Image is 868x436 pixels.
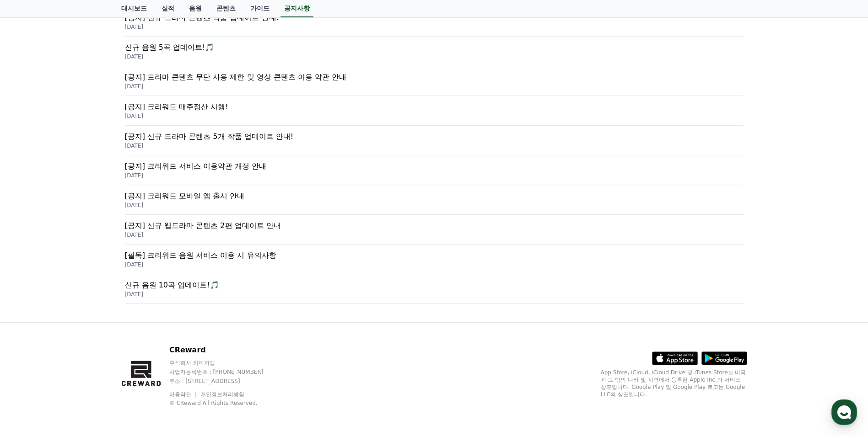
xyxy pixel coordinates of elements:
[60,290,118,313] a: 대화
[125,101,744,112] p: [공지] 크리워드 매주정산 시행!
[601,369,747,398] p: App Store, iCloud, iCloud Drive 및 iTunes Store는 미국과 그 밖의 나라 및 지역에서 등록된 Apple Inc.의 서비스 상표입니다. Goo...
[125,215,744,245] a: [공지] 신규 웹드라마 콘텐츠 2편 업데이트 안내 [DATE]
[125,185,744,215] a: [공지] 크리워드 모바일 앱 출시 안내 [DATE]
[125,7,744,37] a: [공지] 신규 드라마 콘텐츠 작품 업데이트 안내! [DATE]
[125,83,744,90] p: [DATE]
[125,291,744,298] p: [DATE]
[125,112,744,120] p: [DATE]
[169,399,281,407] p: © CReward All Rights Reserved.
[125,142,744,149] p: [DATE]
[125,220,744,231] p: [공지] 신규 웹드라마 콘텐츠 2편 업데이트 안내
[125,131,744,142] p: [공지] 신규 드라마 콘텐츠 5개 작품 업데이트 안내!
[3,290,60,313] a: 홈
[125,231,744,239] p: [DATE]
[84,304,95,311] span: 대화
[125,23,744,31] p: [DATE]
[125,12,744,23] p: [공지] 신규 드라마 콘텐츠 작품 업데이트 안내!
[29,303,34,311] span: 홈
[125,161,744,172] p: [공지] 크리워드 서비스 이용약관 개정 안내
[118,290,176,313] a: 설정
[169,391,198,398] a: 이용약관
[125,96,744,126] a: [공지] 크리워드 매주정산 시행! [DATE]
[141,303,152,311] span: 설정
[125,172,744,179] p: [DATE]
[169,345,281,356] p: CReward
[125,155,744,185] a: [공지] 크리워드 서비스 이용약관 개정 안내 [DATE]
[125,245,744,274] a: [필독] 크리워드 음원 서비스 이용 시 유의사항 [DATE]
[125,280,744,291] p: 신규 음원 10곡 업데이트!🎵
[125,53,744,60] p: [DATE]
[125,274,744,304] a: 신규 음원 10곡 업데이트!🎵 [DATE]
[125,42,744,53] p: 신규 음원 5곡 업데이트!🎵
[125,261,744,268] p: [DATE]
[169,378,281,385] p: 주소 : [STREET_ADDRESS]
[125,202,744,209] p: [DATE]
[125,66,744,96] a: [공지] 드라마 콘텐츠 무단 사용 제한 및 영상 콘텐츠 이용 약관 안내 [DATE]
[169,359,281,367] p: 주식회사 와이피랩
[125,72,744,83] p: [공지] 드라마 콘텐츠 무단 사용 제한 및 영상 콘텐츠 이용 약관 안내
[169,368,281,376] p: 사업자등록번호 : [PHONE_NUMBER]
[125,191,744,202] p: [공지] 크리워드 모바일 앱 출시 안내
[200,391,244,398] a: 개인정보처리방침
[125,250,744,261] p: [필독] 크리워드 음원 서비스 이용 시 유의사항
[125,126,744,155] a: [공지] 신규 드라마 콘텐츠 5개 작품 업데이트 안내! [DATE]
[125,37,744,66] a: 신규 음원 5곡 업데이트!🎵 [DATE]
